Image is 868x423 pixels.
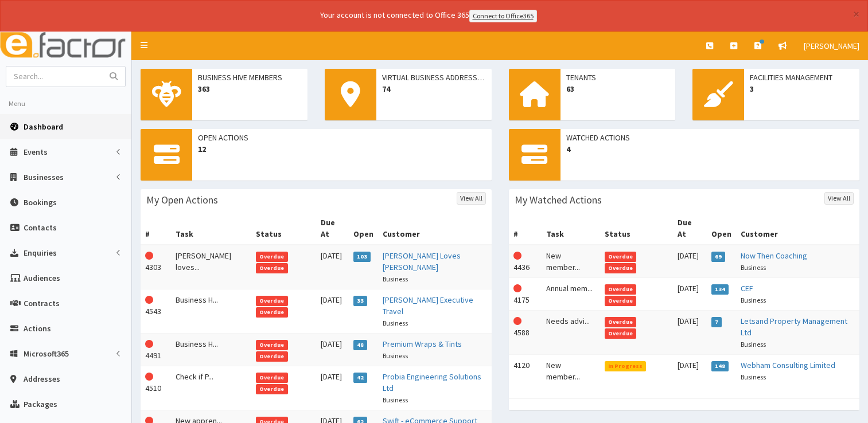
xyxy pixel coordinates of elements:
a: [PERSON_NAME] [795,32,868,60]
span: Enquiries [24,248,57,258]
td: 4588 [509,310,542,354]
td: [DATE] [316,289,349,333]
a: CEF [741,283,753,293]
td: 4491 [141,333,171,366]
a: View All [824,192,854,205]
td: [DATE] [316,333,349,366]
th: Open [349,212,378,245]
span: Business Hive Members [198,72,302,83]
a: Probia Engineering Solutions Ltd [383,371,481,393]
td: Business H... [171,333,251,366]
a: [PERSON_NAME] Loves [PERSON_NAME] [383,250,461,272]
a: Letsand Property Management Ltd [741,316,847,338]
th: Task [542,212,600,245]
td: Annual mem... [542,277,600,310]
span: Bookings [24,197,57,207]
a: Premium Wraps & Tints [383,339,462,349]
span: 4 [566,143,854,155]
span: 134 [711,284,729,295]
span: Microsoft365 [24,348,69,359]
span: 7 [711,317,722,327]
h3: My Watched Actions [515,195,602,205]
span: Overdue [605,296,637,306]
span: 33 [353,296,368,306]
span: [PERSON_NAME] [804,41,859,51]
td: [PERSON_NAME] loves... [171,245,251,289]
td: 4120 [509,354,542,387]
th: Open [707,212,736,245]
td: [DATE] [673,277,707,310]
th: Due At [673,212,707,245]
span: 74 [382,83,486,95]
td: New member... [542,245,600,278]
td: 4543 [141,289,171,333]
th: Due At [316,212,349,245]
span: Contacts [24,222,57,233]
span: 12 [198,143,486,155]
span: Overdue [256,384,288,394]
span: Virtual Business Addresses [382,72,486,83]
th: Status [600,212,673,245]
small: Business [383,351,408,360]
span: 148 [711,361,729,371]
th: Customer [378,212,492,245]
span: Overdue [256,340,288,350]
span: Events [24,147,48,157]
th: # [141,212,171,245]
span: Open Actions [198,132,486,143]
span: Contracts [24,298,60,308]
i: This Action is overdue! [145,340,153,348]
span: Overdue [605,284,637,295]
a: Webham Consulting Limited [741,360,835,370]
span: 42 [353,373,368,383]
span: Businesses [24,172,64,182]
small: Business [383,275,408,283]
span: Watched Actions [566,132,854,143]
th: Customer [736,212,859,245]
span: 3 [750,83,854,95]
td: [DATE] [673,245,707,278]
small: Business [741,263,766,272]
td: 4303 [141,245,171,289]
small: Business [383,319,408,327]
small: Business [741,373,766,381]
td: 4510 [141,366,171,410]
span: Overdue [256,296,288,306]
i: This Action is overdue! [145,296,153,304]
td: 4436 [509,245,542,278]
span: Overdue [256,351,288,362]
td: [DATE] [316,366,349,410]
td: New member... [542,354,600,387]
span: Overdue [256,307,288,318]
span: Facilities Management [750,72,854,83]
td: [DATE] [673,310,707,354]
button: × [853,8,859,20]
input: Search... [6,66,103,87]
td: [DATE] [316,245,349,289]
span: Overdue [605,263,637,273]
i: This Action is overdue! [513,252,521,260]
th: # [509,212,542,245]
a: View All [457,192,486,205]
a: Now Then Coaching [741,250,807,261]
span: Packages [24,399,57,409]
span: 69 [711,252,726,262]
td: Check if P... [171,366,251,410]
span: 363 [198,83,302,95]
span: Overdue [605,328,637,339]
td: [DATE] [673,354,707,387]
span: Addresses [24,374,60,384]
small: Business [741,296,766,304]
small: Business [383,395,408,404]
i: This Action is overdue! [513,317,521,325]
span: In Progress [605,361,647,371]
span: Overdue [605,317,637,327]
small: Business [741,340,766,348]
h3: My Open Actions [146,195,218,205]
a: [PERSON_NAME] Executive Travel [383,295,473,316]
div: Your account is not connected to Office 365 [93,9,764,22]
span: Overdue [256,252,288,262]
span: Dashboard [24,122,63,132]
span: Audiences [24,273,60,283]
i: This Action is overdue! [145,252,153,260]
